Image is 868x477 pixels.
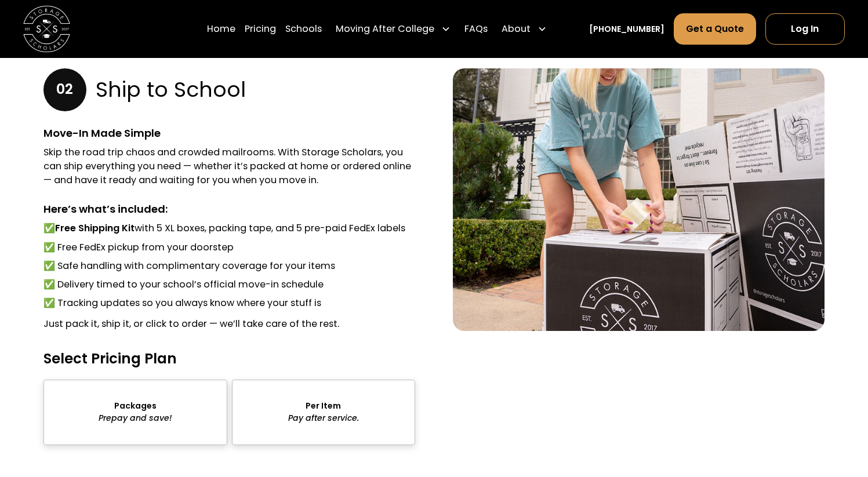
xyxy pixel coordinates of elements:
[43,241,416,254] li: ✅ Free FedEx pickup from your doorstep
[207,13,235,45] a: Home
[336,22,434,36] div: Moving After College
[331,13,455,45] div: Moving After College
[43,201,416,217] div: Here’s what’s included:
[43,221,416,235] li: ✅ with 5 XL boxes, packing tape, and 5 pre-paid FedEx labels
[43,259,416,273] li: ✅ Safe handling with complimentary coverage for your items
[502,22,531,36] div: About
[674,13,756,45] a: Get a Quote
[497,13,551,45] div: About
[43,296,416,310] li: ✅ Tracking updates so you always know where your stuff is
[23,6,70,52] img: Storage Scholars main logo
[43,349,177,367] h4: Select Pricing Plan
[765,13,845,45] a: Log In
[96,77,246,102] h3: Ship to School
[589,23,664,35] a: [PHONE_NUMBER]
[453,68,825,332] img: Storage Scholar
[43,125,416,141] div: Move-In Made Simple
[43,278,416,292] li: ✅ Delivery timed to your school’s official move-in schedule
[285,13,322,45] a: Schools
[43,317,416,331] div: Just pack it, ship it, or click to order — we’ll take care of the rest.
[23,6,70,52] a: home
[55,221,135,235] strong: Free Shipping Kit
[43,380,416,445] form: sts
[464,13,488,45] a: FAQs
[43,68,86,111] div: 02
[43,145,416,187] div: Skip the road trip chaos and crowded mailrooms. With Storage Scholars, you can ship everything yo...
[245,13,276,45] a: Pricing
